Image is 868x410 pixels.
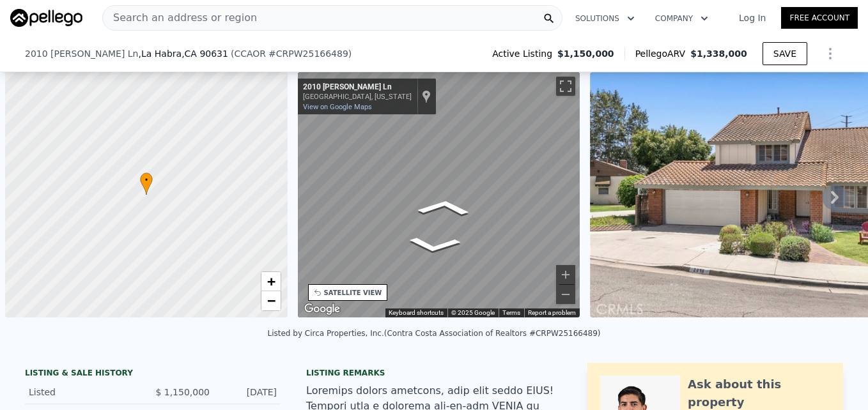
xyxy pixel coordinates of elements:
span: , La Habra [139,47,228,60]
span: , CA 90631 [182,49,228,59]
img: Pellego [10,9,82,27]
span: 2010 [PERSON_NAME] Ln [25,47,139,60]
a: Show location on map [422,89,431,103]
a: Log In [724,11,781,24]
button: Company [645,7,718,30]
div: Map [298,72,580,317]
a: Terms [502,309,520,316]
div: SATELLITE VIEW [324,288,382,298]
button: Zoom out [556,285,575,304]
path: Go East, Madonna Ln [403,195,485,220]
a: View on Google Maps [303,103,372,111]
a: Open this area in Google Maps (opens a new window) [301,301,343,317]
span: $1,150,000 [557,47,614,60]
span: $ 1,150,000 [155,387,210,397]
div: Listing remarks [306,368,562,378]
button: Zoom in [556,265,575,284]
div: 2010 [PERSON_NAME] Ln [303,82,412,93]
button: SAVE [763,42,807,65]
span: Search an address or region [103,10,257,26]
span: # CRPW25166489 [268,49,348,59]
div: Listed [29,386,143,399]
div: [DATE] [220,386,277,399]
span: Active Listing [492,47,557,60]
button: Show Options [818,41,843,66]
button: Toggle fullscreen view [556,77,575,96]
a: Report a problem [528,309,576,316]
span: CCAOR [234,49,266,59]
a: Zoom out [261,291,281,310]
path: Go West, Madonna Ln [392,232,475,257]
div: • [140,172,153,195]
div: Listed by Circa Properties, Inc. (Contra Costa Association of Realtors #CRPW25166489) [267,329,600,338]
div: ( ) [231,47,352,60]
span: − [267,292,275,308]
button: Keyboard shortcuts [389,308,444,317]
div: [GEOGRAPHIC_DATA], [US_STATE] [303,93,412,101]
div: Street View [298,72,580,317]
img: Google [301,301,343,317]
span: • [140,174,153,186]
button: Solutions [565,7,645,30]
span: Pellego ARV [635,47,691,60]
span: © 2025 Google [451,309,495,316]
span: + [267,273,275,289]
a: Free Account [781,7,858,29]
span: $1,338,000 [690,49,747,59]
div: LISTING & SALE HISTORY [25,368,281,381]
a: Zoom in [261,272,281,291]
